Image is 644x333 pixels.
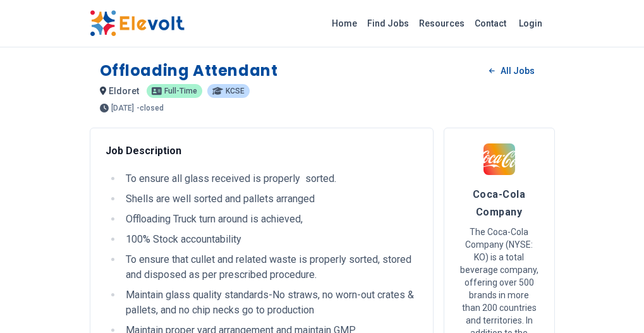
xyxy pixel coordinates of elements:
iframe: Chat Widget [581,272,644,333]
a: Resources [414,13,470,33]
h1: Offloading Attendant [100,61,278,81]
strong: Job Description [106,145,181,157]
a: Login [511,11,550,36]
span: eldoret [109,86,139,96]
li: Shells are well sorted and pallets arranged [122,191,418,207]
a: All Jobs [479,61,544,80]
li: To ensure all glass received is properly sorted. [122,171,418,186]
img: Elevolt [90,10,185,37]
a: Contact [470,13,511,33]
span: [DATE] [111,104,134,112]
li: Maintain glass quality standards-No straws, no worn-out crates & pallets, and no chip necks go to... [122,288,418,318]
span: Coca-Cola Company [473,188,525,218]
li: 100% Stock accountability [122,232,418,247]
li: To ensure that cullet and related waste is properly sorted, stored and disposed as per prescribed... [122,252,418,282]
span: KCSE [226,87,245,95]
span: Full-time [164,87,197,95]
li: Offloading Truck turn around is achieved, [122,212,418,227]
a: Home [327,13,362,33]
img: Coca-Cola Company [483,143,515,175]
a: Find Jobs [362,13,414,33]
p: - closed [137,104,164,112]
